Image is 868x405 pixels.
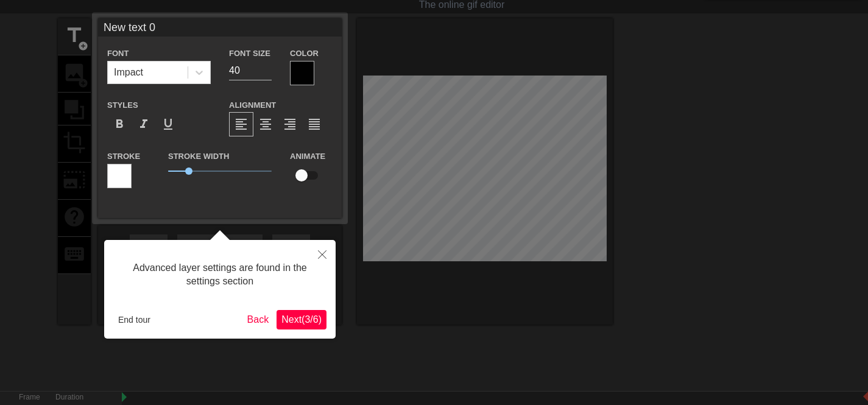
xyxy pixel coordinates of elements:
[281,314,322,325] span: Next ( 3 / 6 )
[242,310,274,329] button: Back
[113,311,155,329] button: End tour
[277,310,326,329] button: Next
[113,249,326,301] div: Advanced layer settings are found in the settings section
[309,240,336,268] button: Close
